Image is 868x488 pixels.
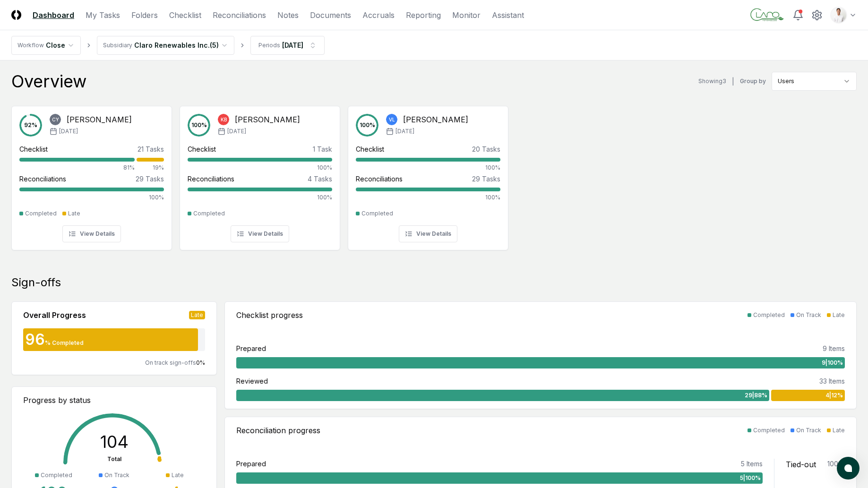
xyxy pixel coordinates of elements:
div: Completed [753,311,785,319]
label: Group by [740,78,766,84]
span: 29 | 88 % [745,391,767,400]
div: Reviewed [236,376,268,386]
button: View Details [399,225,457,242]
div: % Completed [45,339,84,347]
div: 100% [356,163,500,172]
a: Notes [277,9,299,21]
a: Monitor [452,9,481,21]
div: Reconciliations [356,174,403,184]
div: 81% [19,163,135,172]
div: 4 Tasks [308,174,332,184]
div: Overview [11,72,86,91]
div: 21 Tasks [138,144,164,154]
div: Completed [361,209,393,218]
a: Dashboard [33,9,74,21]
img: d09822cc-9b6d-4858-8d66-9570c114c672_b0bc35f1-fa8e-4ccc-bc23-b02c2d8c2b72.png [831,8,846,23]
a: Accruals [362,9,395,21]
img: Claro Renewables logo [749,8,785,23]
div: Late [172,471,184,479]
span: 4 | 12 % [825,391,843,400]
div: Prepared [236,459,266,469]
a: 100%KB[PERSON_NAME][DATE]Checklist1 Task100%Reconciliations4 Tasks100%CompletedView Details [180,98,340,250]
div: Tied-out [786,459,816,470]
div: Reconciliations [19,174,66,184]
div: 100 % [827,459,845,470]
div: Reconciliation progress [236,425,320,436]
span: VL [389,116,395,123]
div: On Track [796,426,821,435]
div: Checklist [188,144,216,154]
div: [DATE] [282,40,303,50]
div: 100% [188,163,332,172]
div: 100% [19,193,164,202]
a: Checklist [169,9,201,21]
div: Checklist progress [236,309,303,321]
div: Late [68,209,80,218]
button: View Details [62,225,121,242]
div: On Track [796,311,821,319]
div: Late [833,426,845,435]
span: [DATE] [395,127,414,136]
div: Completed [193,209,225,218]
div: 96 [23,332,45,347]
div: Completed [41,471,72,479]
div: Prepared [236,343,266,353]
div: Showing 3 [698,77,726,86]
span: 0 % [196,359,205,366]
a: Documents [310,9,351,21]
a: My Tasks [86,9,120,21]
div: Sign-offs [11,275,857,290]
span: On track sign-offs [145,359,196,366]
span: [DATE] [227,127,246,136]
div: 1 Task [313,144,332,154]
div: 19% [137,163,164,172]
div: Subsidiary [103,41,132,50]
a: Reporting [406,9,441,21]
div: | [732,77,734,86]
div: 29 Tasks [136,174,164,184]
a: Folders [131,9,158,21]
span: KB [221,116,227,123]
img: Logo [11,10,21,20]
div: Checklist [356,144,384,154]
a: Assistant [492,9,524,21]
a: Reconciliations [213,9,266,21]
span: 5 | 100 % [740,474,761,482]
a: Checklist progressCompletedOn TrackLatePrepared9 Items9|100%Reviewed33 Items29|88%4|12% [224,301,857,409]
div: 5 Items [741,459,763,469]
div: 29 Tasks [472,174,500,184]
div: 100% [188,193,332,202]
div: 9 Items [823,343,845,353]
div: 33 Items [819,376,845,386]
div: Workflow [17,41,44,50]
a: 100%VL[PERSON_NAME][DATE]Checklist20 Tasks100%Reconciliations29 Tasks100%CompletedView Details [348,98,508,250]
div: Overall Progress [23,309,86,321]
div: Progress by status [23,394,205,406]
div: Checklist [19,144,48,154]
div: 100% [356,193,500,202]
div: Late [189,311,205,319]
span: CY [52,116,59,123]
div: [PERSON_NAME] [67,114,132,125]
div: [PERSON_NAME] [403,114,468,125]
a: 92%CY[PERSON_NAME][DATE]Checklist21 Tasks81%19%Reconciliations29 Tasks100%CompletedLateView Details [11,98,172,250]
div: 20 Tasks [472,144,500,154]
span: 9 | 100 % [822,359,843,367]
div: Reconciliations [188,174,234,184]
button: Periods[DATE] [250,36,325,55]
div: Completed [25,209,57,218]
div: Late [833,311,845,319]
button: View Details [231,225,289,242]
span: [DATE] [59,127,78,136]
div: [PERSON_NAME] [235,114,300,125]
div: Completed [753,426,785,435]
button: atlas-launcher [837,457,859,479]
div: Periods [258,41,280,50]
nav: breadcrumb [11,36,325,55]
